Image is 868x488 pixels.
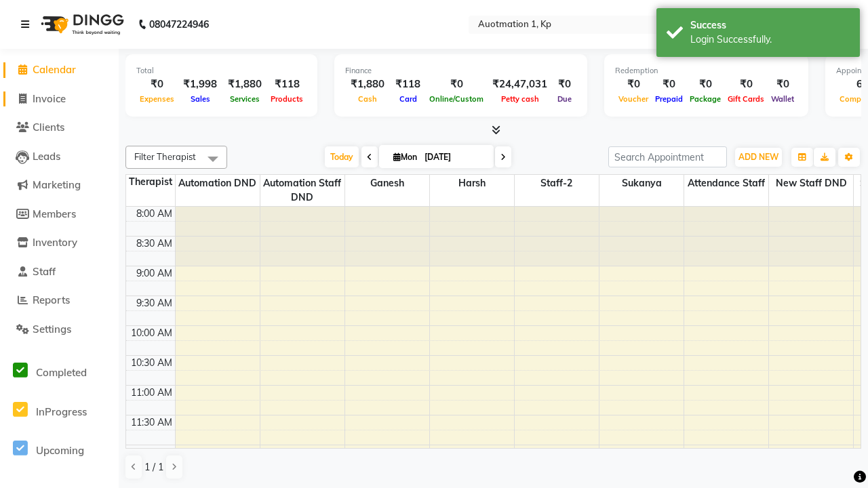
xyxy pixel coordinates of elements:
div: ₹1,880 [222,77,267,92]
span: Automation Staff DND [260,175,344,206]
span: Harsh [430,175,514,192]
span: ADD NEW [738,152,778,162]
a: Marketing [3,178,115,193]
span: Staff-2 [515,175,599,192]
input: Search Appointment [608,146,727,167]
a: Clients [3,120,115,136]
div: Login Successfully. [690,33,850,47]
div: 11:00 AM [128,386,175,400]
span: Gift Cards [724,94,768,104]
a: Calendar [3,62,115,78]
span: Sukanya [599,175,684,192]
div: ₹1,998 [178,77,222,92]
span: Settings [33,323,71,335]
a: Inventory [3,235,115,251]
span: Services [226,94,263,104]
a: Leads [3,149,115,165]
div: Total [136,65,307,77]
div: ₹1,880 [345,77,390,92]
div: 10:00 AM [128,326,175,340]
div: ₹0 [686,77,724,92]
span: Members [33,207,76,220]
span: Attendance Staff [684,175,768,192]
a: Settings [3,322,115,338]
a: Staff [3,264,115,280]
span: New Staff DND [769,175,853,192]
button: ADD NEW [735,148,782,167]
div: ₹0 [652,77,686,92]
span: 1 / 1 [144,460,163,474]
span: Sales [187,94,214,104]
span: Voucher [615,94,652,104]
span: Package [686,94,724,104]
div: ₹0 [136,77,178,92]
span: Wallet [768,94,797,104]
span: Ganesh [345,175,429,192]
img: logo [35,5,127,43]
span: Inventory [33,236,77,249]
div: ₹0 [768,77,797,92]
span: Cash [355,94,380,104]
span: Staff [33,265,56,278]
span: Filter Therapist [134,151,196,162]
span: Online/Custom [426,94,487,104]
div: ₹118 [267,77,307,92]
a: Reports [3,293,115,308]
div: 8:00 AM [134,207,175,221]
span: Marketing [33,178,81,191]
div: 11:30 AM [128,415,175,430]
span: Leads [33,150,60,163]
span: Petty cash [498,94,542,104]
div: 10:30 AM [128,356,175,370]
a: Members [3,207,115,222]
span: Calendar [33,63,76,76]
div: Redemption [615,65,797,77]
div: ₹0 [615,77,652,92]
div: 8:30 AM [134,237,175,251]
b: 08047224946 [149,5,209,43]
span: Mon [390,152,420,162]
span: Clients [33,121,64,134]
div: ₹118 [390,77,426,92]
span: Upcoming [36,444,84,457]
span: Completed [36,366,87,379]
span: Automation DND [176,175,260,192]
div: ₹24,47,031 [487,77,553,92]
span: Products [267,94,307,104]
div: ₹0 [426,77,487,92]
span: InProgress [36,405,87,418]
div: Success [690,18,850,33]
input: 2025-09-01 [420,147,488,167]
span: Invoice [33,92,66,105]
div: 9:00 AM [134,266,175,281]
div: Finance [345,65,576,77]
div: ₹0 [553,77,576,92]
div: Therapist [126,175,175,189]
div: ₹0 [724,77,768,92]
a: Invoice [3,91,115,107]
span: Due [554,94,575,104]
div: 12:00 PM [129,445,175,460]
span: Prepaid [652,94,686,104]
span: Today [325,146,359,167]
div: 9:30 AM [134,296,175,310]
span: Expenses [136,94,178,104]
span: Card [396,94,420,104]
span: Reports [33,293,70,306]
